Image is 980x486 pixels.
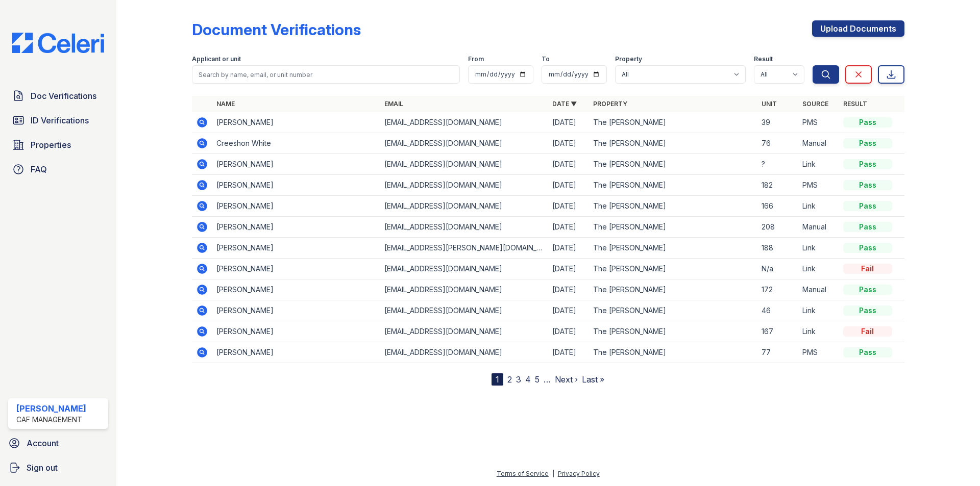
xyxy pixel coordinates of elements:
td: [DATE] [548,196,589,217]
a: 4 [525,374,531,385]
td: Manual [798,217,839,238]
td: The [PERSON_NAME] [589,259,757,279]
td: [EMAIL_ADDRESS][DOMAIN_NAME] [380,196,548,217]
td: The [PERSON_NAME] [589,238,757,259]
span: … [544,373,551,386]
td: [PERSON_NAME] [212,300,380,321]
label: From [468,55,484,63]
td: 188 [757,238,798,259]
div: 1 [492,373,503,386]
td: Link [798,238,839,259]
td: Creeshon White [212,133,380,154]
a: Properties [8,135,108,155]
td: 208 [757,217,798,238]
div: Document Verifications [192,20,361,39]
td: The [PERSON_NAME] [589,321,757,342]
td: [DATE] [548,175,589,196]
div: [PERSON_NAME] [16,402,86,415]
td: Link [798,259,839,279]
a: Source [802,100,828,108]
td: ? [757,154,798,175]
td: [EMAIL_ADDRESS][DOMAIN_NAME] [380,321,548,342]
span: Sign out [27,462,58,474]
td: [EMAIL_ADDRESS][PERSON_NAME][DOMAIN_NAME] [380,238,548,259]
td: [PERSON_NAME] [212,342,380,363]
a: Property [593,100,627,108]
td: The [PERSON_NAME] [589,300,757,321]
td: PMS [798,175,839,196]
td: 172 [757,279,798,300]
div: Pass [843,305,892,316]
span: Properties [31,139,71,151]
td: 77 [757,342,798,363]
td: The [PERSON_NAME] [589,133,757,154]
td: Link [798,321,839,342]
td: The [PERSON_NAME] [589,279,757,300]
td: The [PERSON_NAME] [589,196,757,217]
td: [EMAIL_ADDRESS][DOMAIN_NAME] [380,112,548,133]
td: 76 [757,133,798,154]
div: | [552,470,554,477]
div: Pass [843,201,892,211]
td: The [PERSON_NAME] [589,342,757,363]
td: [PERSON_NAME] [212,259,380,279]
div: Pass [843,117,892,127]
td: [EMAIL_ADDRESS][DOMAIN_NAME] [380,342,548,363]
a: 2 [507,374,512,385]
div: Pass [843,159,892,169]
td: [DATE] [548,133,589,154]
td: 46 [757,300,798,321]
td: [PERSON_NAME] [212,217,380,238]
div: Fail [843,326,892,337]
td: [EMAIL_ADDRESS][DOMAIN_NAME] [380,154,548,175]
td: [EMAIL_ADDRESS][DOMAIN_NAME] [380,279,548,300]
td: Manual [798,279,839,300]
td: [DATE] [548,342,589,363]
td: [PERSON_NAME] [212,321,380,342]
a: Account [4,433,112,453]
a: Next › [555,374,578,385]
a: Privacy Policy [558,470,600,477]
td: [PERSON_NAME] [212,154,380,175]
div: Pass [843,347,892,357]
td: PMS [798,112,839,133]
td: [EMAIL_ADDRESS][DOMAIN_NAME] [380,300,548,321]
td: [DATE] [548,238,589,259]
td: Link [798,154,839,175]
td: [EMAIL_ADDRESS][DOMAIN_NAME] [380,259,548,279]
td: 166 [757,196,798,217]
td: [DATE] [548,279,589,300]
td: The [PERSON_NAME] [589,154,757,175]
div: CAF Management [16,415,86,425]
td: [EMAIL_ADDRESS][DOMAIN_NAME] [380,175,548,196]
td: [PERSON_NAME] [212,279,380,300]
td: Link [798,196,839,217]
span: Account [27,437,59,449]
td: [PERSON_NAME] [212,175,380,196]
td: [EMAIL_ADDRESS][DOMAIN_NAME] [380,217,548,238]
td: [DATE] [548,321,589,342]
a: 3 [516,374,521,385]
td: The [PERSON_NAME] [589,175,757,196]
a: Name [216,100,235,108]
td: Link [798,300,839,321]
td: [EMAIL_ADDRESS][DOMAIN_NAME] [380,133,548,154]
td: 39 [757,112,798,133]
td: 167 [757,321,798,342]
td: The [PERSON_NAME] [589,112,757,133]
a: Unit [762,100,777,108]
td: [PERSON_NAME] [212,112,380,133]
td: N/a [757,259,798,279]
td: [DATE] [548,217,589,238]
a: Sign out [4,457,112,478]
label: To [542,55,550,63]
a: ID Verifications [8,110,108,131]
td: 182 [757,175,798,196]
label: Applicant or unit [192,55,241,63]
a: Email [384,100,403,108]
td: [DATE] [548,154,589,175]
td: [PERSON_NAME] [212,238,380,259]
label: Property [615,55,642,63]
div: Pass [843,180,892,190]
